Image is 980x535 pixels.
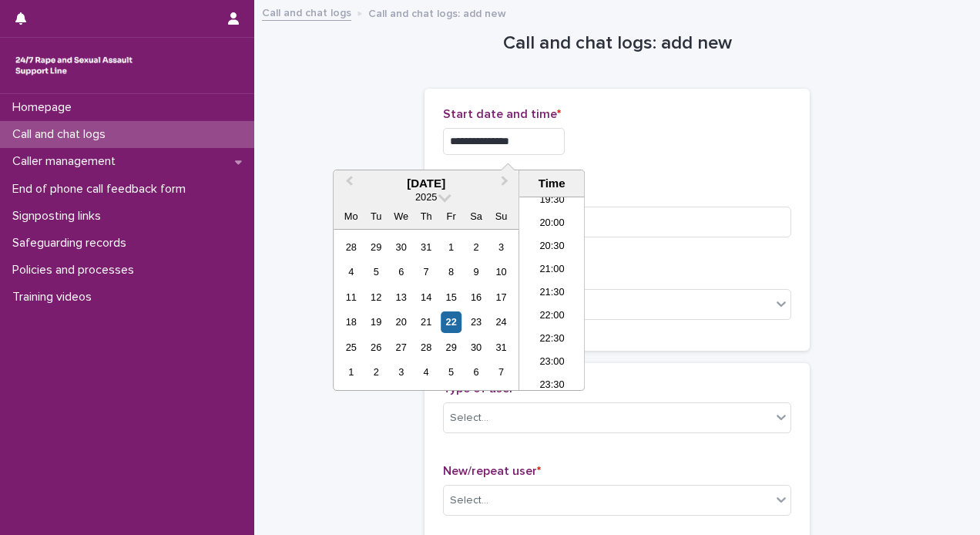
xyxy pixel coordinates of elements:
[366,337,387,358] div: Choose Tuesday, 26 August 2025
[341,237,361,257] div: Choose Monday, 28 July 2025
[466,337,487,358] div: Choose Saturday, 30 August 2025
[523,177,580,190] div: Time
[519,375,585,398] li: 23:30
[368,4,506,21] p: Call and chat logs: add new
[416,237,437,257] div: Choose Thursday, 31 July 2025
[6,263,146,278] p: Policies and processes
[391,362,411,382] div: Choose Wednesday, 3 September 2025
[519,236,585,259] li: 20:30
[450,410,488,426] div: Select...
[391,311,411,332] div: Choose Wednesday, 20 August 2025
[366,311,387,332] div: Choose Tuesday, 19 August 2025
[441,206,461,227] div: Fr
[6,100,84,115] p: Homepage
[366,362,387,382] div: Choose Tuesday, 2 September 2025
[416,311,437,332] div: Choose Thursday, 21 August 2025
[341,206,361,227] div: Mo
[441,311,461,332] div: Choose Friday, 22 August 2025
[391,237,411,257] div: Choose Wednesday, 30 July 2025
[491,261,512,282] div: Choose Sunday, 10 August 2025
[366,237,387,257] div: Choose Tuesday, 29 July 2025
[450,493,488,509] div: Select...
[6,209,113,224] p: Signposting links
[6,127,118,142] p: Call and chat logs
[519,213,585,236] li: 20:00
[425,32,810,55] h1: Call and chat logs: add new
[443,465,541,477] span: New/repeat user
[441,237,461,257] div: Choose Friday, 1 August 2025
[416,206,437,227] div: Th
[441,337,461,358] div: Choose Friday, 29 August 2025
[519,352,585,375] li: 23:00
[494,172,519,197] button: Next Month
[491,287,512,308] div: Choose Sunday, 17 August 2025
[415,191,437,203] span: 2025
[441,261,461,282] div: Choose Friday, 8 August 2025
[466,311,487,332] div: Choose Saturday, 23 August 2025
[466,261,487,282] div: Choose Saturday, 9 August 2025
[441,287,461,308] div: Choose Friday, 15 August 2025
[491,237,512,257] div: Choose Sunday, 3 August 2025
[12,50,136,81] img: rhQMoQhaT3yELyF149Cw
[443,108,561,120] span: Start date and time
[6,290,104,305] p: Training videos
[466,287,487,308] div: Choose Saturday, 16 August 2025
[391,287,411,308] div: Choose Wednesday, 13 August 2025
[366,261,387,282] div: Choose Tuesday, 5 August 2025
[491,362,512,382] div: Choose Sunday, 7 September 2025
[341,362,361,382] div: Choose Monday, 1 September 2025
[466,237,487,257] div: Choose Saturday, 2 August 2025
[6,182,198,197] p: End of phone call feedback form
[334,177,519,190] div: [DATE]
[416,287,437,308] div: Choose Thursday, 14 August 2025
[339,234,514,385] div: month 2025-08
[491,206,512,227] div: Su
[416,362,437,382] div: Choose Thursday, 4 September 2025
[519,305,585,328] li: 22:00
[341,261,361,282] div: Choose Monday, 4 August 2025
[519,259,585,282] li: 21:00
[416,337,437,358] div: Choose Thursday, 28 August 2025
[491,337,512,358] div: Choose Sunday, 31 August 2025
[391,206,411,227] div: We
[519,282,585,305] li: 21:30
[519,328,585,352] li: 22:30
[441,362,461,382] div: Choose Friday, 5 September 2025
[491,311,512,332] div: Choose Sunday, 24 August 2025
[466,206,487,227] div: Sa
[391,337,411,358] div: Choose Wednesday, 27 August 2025
[335,172,360,197] button: Previous Month
[341,287,361,308] div: Choose Monday, 11 August 2025
[416,261,437,282] div: Choose Thursday, 7 August 2025
[443,382,518,395] span: Type of user
[6,154,128,169] p: Caller management
[262,3,351,21] a: Call and chat logs
[366,206,387,227] div: Tu
[366,287,387,308] div: Choose Tuesday, 12 August 2025
[341,337,361,358] div: Choose Monday, 25 August 2025
[6,236,139,251] p: Safeguarding records
[341,311,361,332] div: Choose Monday, 18 August 2025
[519,190,585,213] li: 19:30
[466,362,487,382] div: Choose Saturday, 6 September 2025
[391,261,411,282] div: Choose Wednesday, 6 August 2025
